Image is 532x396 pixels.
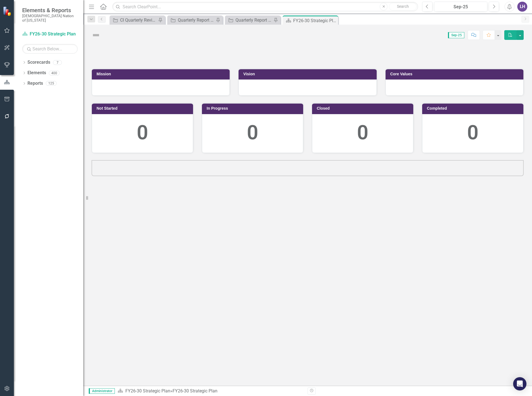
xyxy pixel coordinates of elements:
[125,388,170,394] a: FY26-30 Strategic Plan
[318,119,407,147] div: 0
[22,7,78,14] span: Elements & Reports
[436,4,485,10] div: Sep-25
[98,119,187,147] div: 0
[293,17,337,24] div: FY26-30 Strategic Plan
[389,3,417,11] button: Search
[118,388,303,394] div: »
[97,72,227,76] h3: Mission
[397,4,409,9] span: Search
[27,70,46,76] a: Elements
[173,388,217,394] div: FY26-30 Strategic Plan
[178,17,214,24] div: Quarterly Report Review
[513,377,526,390] div: Open Intercom Messenger
[434,2,487,12] button: Sep-25
[92,31,100,40] img: Not Defined
[243,72,374,76] h3: Vision
[120,17,157,24] div: CI Quarterly Review
[22,44,78,54] input: Search Below...
[53,60,62,65] div: 7
[208,119,297,147] div: 0
[428,119,518,147] div: 0
[112,2,418,12] input: Search ClearPoint...
[317,106,411,110] h3: Closed
[517,2,527,12] button: LH
[226,17,272,24] a: Quarterly Report Review (No Next Steps)
[207,106,300,110] h3: In Progress
[235,17,272,24] div: Quarterly Report Review (No Next Steps)
[27,59,50,66] a: Scorecards
[22,14,78,23] small: [DEMOGRAPHIC_DATA] Nation of [US_STATE]
[169,17,214,24] a: Quarterly Report Review
[111,17,157,24] a: CI Quarterly Review
[390,72,521,76] h3: Core Values
[97,106,190,110] h3: Not Started
[22,31,78,37] a: FY26-30 Strategic Plan
[3,6,12,16] img: ClearPoint Strategy
[448,32,464,38] span: Sep-25
[427,106,521,110] h3: Completed
[49,71,60,75] div: 400
[27,80,43,87] a: Reports
[46,81,57,86] div: 125
[89,388,115,394] span: Administrator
